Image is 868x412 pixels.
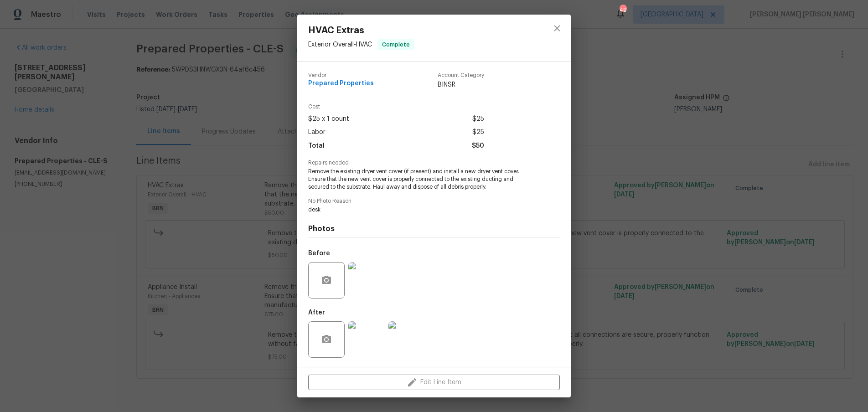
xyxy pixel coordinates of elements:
h4: Photos [308,224,560,233]
span: BINSR [438,80,484,89]
span: Remove the existing dryer vent cover (if present) and install a new dryer vent cover. Ensure that... [308,168,535,191]
h5: Before [308,250,330,257]
span: $25 x 1 count [308,113,349,126]
span: Vendor [308,72,374,78]
h5: After [308,309,325,316]
button: close [546,17,568,39]
span: $25 [472,113,484,126]
span: HVAC Extras [308,26,414,36]
span: No Photo Reason [308,198,560,204]
span: $50 [472,139,484,153]
span: Account Category [438,72,484,78]
span: Exterior Overall - HVAC [308,41,372,48]
span: Labor [308,126,325,139]
span: Complete [378,40,413,49]
span: $25 [472,126,484,139]
span: desk [308,206,535,214]
span: Total [308,139,325,153]
div: 49 [620,5,626,15]
span: Cost [308,104,484,110]
span: Repairs needed [308,160,560,166]
span: Prepared Properties [308,80,374,87]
